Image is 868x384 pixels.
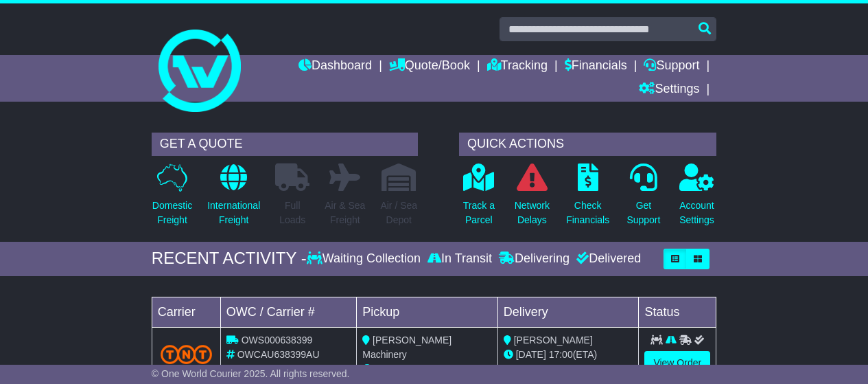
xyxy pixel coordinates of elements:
p: International Freight [207,199,260,227]
a: Tracking [487,55,548,78]
span: © One World Courier 2025. All rights reserved. [152,368,350,379]
a: Settings [639,78,699,102]
span: [PERSON_NAME] Machinery [362,335,451,360]
div: - (ETA) [362,362,492,376]
div: QUICK ACTIONS [459,133,716,156]
td: Pickup [357,297,498,327]
span: 11:23 [408,363,432,374]
a: CheckFinancials [565,163,610,235]
div: Delivering [495,251,573,267]
span: [DATE] [375,363,405,374]
p: Domestic Freight [152,199,192,227]
p: Network Delays [515,199,550,227]
a: NetworkDelays [514,163,550,235]
p: Account Settings [679,199,714,227]
span: [DATE] [516,349,546,360]
p: Get Support [626,199,660,227]
p: Track a Parcel [463,199,495,227]
p: Full Loads [275,199,309,227]
span: 16:00 [435,363,459,374]
a: Quote/Book [389,55,470,78]
a: View Order [644,351,710,375]
a: Track aParcel [462,163,495,235]
a: DomesticFreight [152,163,193,235]
span: OWS000638399 [242,335,313,346]
a: Dashboard [298,55,372,78]
a: Financials [565,55,627,78]
span: [PERSON_NAME] [514,335,593,346]
span: 17:00 [549,349,573,360]
td: Carrier [152,297,220,327]
a: InternationalFreight [207,163,261,235]
td: Delivery [497,297,639,327]
p: Air / Sea Depot [380,199,417,227]
div: (ETA) [504,348,633,362]
a: Support [644,55,699,78]
a: AccountSettings [679,163,715,235]
p: Air & Sea Freight [325,199,365,227]
div: Delivered [573,251,641,267]
p: Check Financials [566,199,609,227]
div: RECENT ACTIVITY - [152,249,307,269]
span: OWCAU638399AU [237,349,320,360]
a: GetSupport [626,163,661,235]
img: TNT_Domestic.png [161,345,212,363]
div: In Transit [424,251,495,267]
td: OWC / Carrier # [220,297,356,327]
td: Status [639,297,716,327]
div: GET A QUOTE [152,133,418,156]
div: Waiting Collection [307,251,424,267]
